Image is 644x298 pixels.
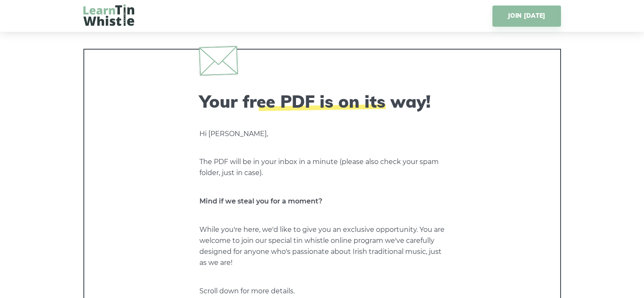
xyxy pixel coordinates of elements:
[492,6,561,27] a: JOIN [DATE]
[83,4,134,26] img: LearnTinWhistle.com
[199,46,238,75] img: envelope.svg
[199,286,445,297] p: Scroll down for more details.
[199,156,445,178] p: The PDF will be in your inbox in a minute (please also check your spam folder, just in case).
[199,224,445,268] p: While you're here, we'd like to give you an exclusive opportunity. You are welcome to join our sp...
[199,197,322,205] strong: Mind if we steal you for a moment?
[199,91,445,111] h2: Your free PDF is on its way!
[199,128,445,139] p: Hi [PERSON_NAME],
